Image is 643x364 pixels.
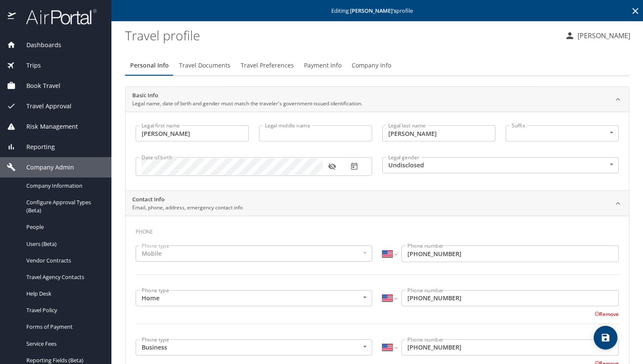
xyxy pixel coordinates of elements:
[382,157,619,173] div: Undisclosed
[26,306,101,314] span: Travel Policy
[26,257,101,265] span: Vendor Contracts
[26,290,101,298] span: Help Desk
[16,102,71,111] span: Travel Approval
[16,163,74,172] span: Company Admin
[595,310,619,318] button: Remove
[16,81,60,90] span: Book Travel
[179,60,230,71] span: Travel Documents
[132,91,362,100] h2: Basic Info
[350,7,396,14] strong: [PERSON_NAME] 's
[26,340,101,348] span: Service Fees
[26,182,101,190] span: Company Information
[506,125,619,141] div: ​
[26,323,101,331] span: Forms of Payment
[16,122,78,131] span: Risk Management
[241,60,294,71] span: Travel Preferences
[132,100,362,107] p: Legal name, date of birth and gender must match the traveler's government-issued identification.
[17,8,97,25] img: airportal-logo.png
[125,55,629,76] div: Profile
[26,198,101,214] span: Configure Approval Types (Beta)
[26,240,101,248] span: Users (Beta)
[594,326,617,350] button: save
[132,195,243,204] h2: Contact Info
[136,339,372,356] div: Business
[16,142,55,152] span: Reporting
[352,60,391,71] span: Company Info
[125,87,629,112] div: Basic InfoLegal name, date of birth and gender must match the traveler's government-issued identi...
[136,290,372,306] div: Home
[125,22,558,48] h1: Travel profile
[8,8,17,25] img: icon-airportal.png
[125,112,629,190] div: Basic InfoLegal name, date of birth and gender must match the traveler's government-issued identi...
[575,31,630,41] p: [PERSON_NAME]
[114,8,640,14] p: Editing profile
[132,204,243,212] p: Email, phone, address, emergency contact info
[136,245,372,262] div: Mobile
[304,60,341,71] span: Payment Info
[16,40,61,50] span: Dashboards
[130,60,169,71] span: Personal Info
[26,223,101,231] span: People
[125,191,629,216] div: Contact InfoEmail, phone, address, emergency contact info
[561,28,634,43] button: [PERSON_NAME]
[136,223,619,237] h3: Phone
[16,61,41,70] span: Trips
[26,273,101,281] span: Travel Agency Contacts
